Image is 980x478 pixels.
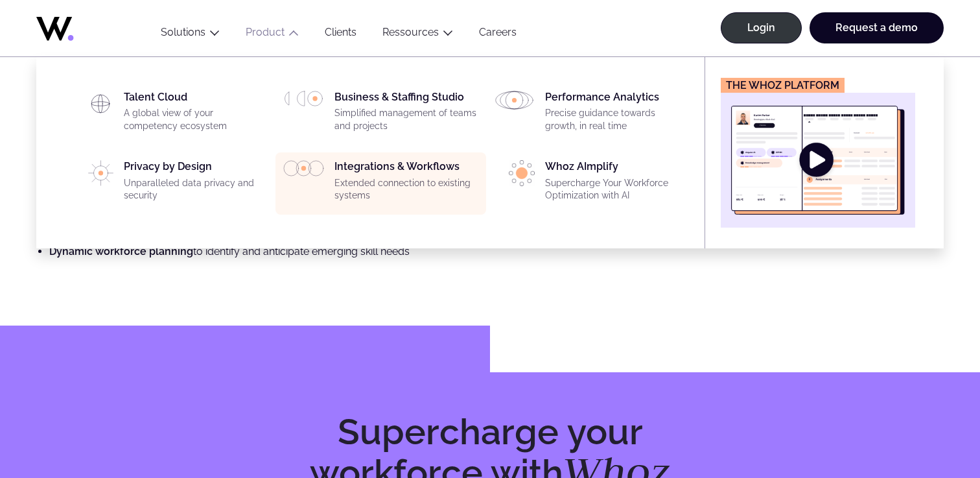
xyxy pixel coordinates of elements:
a: Clients [312,26,369,43]
a: Whoz AImplifySupercharge Your Workforce Optimization with AI [494,160,689,207]
button: Product [233,26,312,43]
p: Simplified management of teams and projects [334,107,478,132]
a: Ressources [382,26,439,38]
img: HP_PICTO_GESTION-PORTEFEUILLE-PROJETS.svg [283,91,324,106]
div: Business & Staffing Studio [334,91,478,137]
img: PICTO_ECLAIRER-1-e1756198033837.png [509,160,535,186]
iframe: Chatbot [894,392,962,460]
a: Privacy by DesignUnparalleled data privacy and security [73,160,268,207]
a: Business & Staffing StudioSimplified management of teams and projects [283,91,478,137]
a: Request a demo [810,12,944,43]
img: PICTO_INTEGRATION.svg [283,160,324,176]
img: HP_PICTO_ANALYSE_DE_PERFORMANCES.svg [494,91,535,110]
div: Whoz AImplify [545,160,689,207]
div: Privacy by Design [124,160,268,207]
li: to identify and anticipate emerging skill needs [49,243,414,259]
figcaption: The Whoz platform [721,78,845,93]
div: Performance Analytics [545,91,689,137]
a: Product [246,26,285,38]
p: Precise guidance towards growth, in real time [545,107,689,132]
img: HP_PICTO_CARTOGRAPHIE-1.svg [87,91,113,117]
div: Integrations & Workflows [334,160,478,207]
a: Integrations & WorkflowsExtended connection to existing systems [283,160,478,207]
div: Talent Cloud [124,91,268,137]
strong: Dynamic workforce planning [49,245,193,257]
button: Solutions [148,26,233,43]
p: Supercharge Your Workforce Optimization with AI [545,177,689,202]
a: Talent CloudA global view of your competency ecosystem [73,91,268,137]
a: Careers [466,26,530,43]
a: Performance AnalyticsPrecise guidance towards growth, in real time [494,91,689,137]
p: A global view of your competency ecosystem [124,107,268,132]
p: Extended connection to existing systems [334,177,478,202]
img: PICTO_CONFIANCE_NUMERIQUE.svg [88,160,113,186]
a: The Whoz platform [721,78,915,228]
button: Ressources [369,26,466,43]
a: Login [721,12,802,43]
p: Unparalleled data privacy and security [124,177,268,202]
